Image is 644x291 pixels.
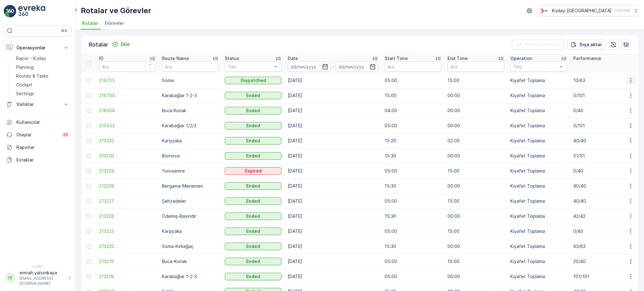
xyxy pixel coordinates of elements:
[285,118,381,133] td: [DATE]
[99,62,156,72] input: Ara
[105,20,124,26] span: Görevler
[86,153,91,158] div: Toggle Row Selected
[225,258,281,265] button: Ended
[16,157,69,163] p: Evraklar
[444,73,507,88] td: 15:00
[538,7,549,14] img: k%C4%B1z%C4%B1lay_jywRncg.png
[570,269,633,284] td: 101/101
[89,40,108,49] p: Rotalar
[285,103,381,118] td: [DATE]
[385,55,408,62] p: Start Time
[99,258,156,265] a: 213219
[99,273,156,280] a: 213218
[159,254,222,269] td: Buca-Konak
[246,123,260,129] p: Ended
[4,116,72,129] a: Kullanıcılar
[99,138,156,144] a: 215332
[285,178,381,194] td: [DATE]
[16,73,48,79] p: Routes & Tasks
[507,178,570,194] td: Kıyafet Toplama
[225,77,281,84] button: Dispatched
[86,138,91,143] div: Toggle Row Selected
[16,82,32,88] p: Cockpit
[570,118,633,133] td: 0/101
[16,45,59,51] p: Operasyonlar
[570,254,633,269] td: 20/40
[570,103,633,118] td: 0/40
[285,88,381,103] td: [DATE]
[381,269,444,284] td: 05:00
[381,178,444,194] td: 15:30
[86,78,91,83] div: Toggle Row Selected
[241,77,266,84] p: Dispatched
[99,228,156,234] span: 213225
[507,209,570,224] td: Kıyafet Toplama
[507,254,570,269] td: Kıyafet Toplama
[16,101,59,107] p: Varlıklar
[159,239,222,254] td: Soma-Kırkağaç
[225,92,281,99] button: Ended
[225,152,281,160] button: Ended
[225,122,281,129] button: Ended
[86,199,91,204] div: Toggle Row Selected
[86,214,91,219] div: Toggle Row Selected
[159,209,222,224] td: Ödemiş-Bayındır
[444,239,507,254] td: 00:00
[444,269,507,284] td: 00:00
[225,55,239,62] p: Status
[444,194,507,209] td: 15:00
[16,64,34,70] p: Planning
[86,244,91,249] div: Toggle Row Selected
[381,163,444,178] td: 05:00
[18,5,45,18] img: logo_light-DOdMpM7g.png
[246,183,260,189] p: Ended
[246,198,260,204] p: Ended
[444,163,507,178] td: 15:00
[570,194,633,209] td: 40/40
[159,269,222,284] td: Karabağlar 1-2-3
[381,133,444,148] td: 15:20
[14,80,72,89] a: Cockpit
[4,154,72,166] a: Evraklar
[285,73,381,88] td: [DATE]
[381,194,444,209] td: 05:00
[159,224,222,239] td: Karşıyaka
[159,118,222,133] td: Karabağlar 1/2/3
[285,133,381,148] td: [DATE]
[285,194,381,209] td: [DATE]
[16,91,34,97] p: Settings
[225,212,281,220] button: Ended
[552,8,612,14] p: Kızılay-[GEOGRAPHIC_DATA]
[246,213,260,219] p: Ended
[381,118,444,133] td: 05:00
[285,163,381,178] td: [DATE]
[285,209,381,224] td: [DATE]
[444,224,507,239] td: 15:00
[288,55,298,62] p: Date
[5,273,15,283] div: EE
[570,224,633,239] td: 0/40
[14,89,72,98] a: Settings
[4,98,72,111] button: Varlıklar
[99,153,156,159] span: 213230
[162,62,219,72] input: Ara
[81,6,151,16] p: Rotalar ve Görevler
[14,63,72,72] a: Planning
[109,41,132,48] button: Ekle
[86,168,91,173] div: Toggle Row Selected
[4,5,16,18] img: logo
[99,168,156,174] span: 213229
[246,273,260,280] p: Ended
[159,163,222,178] td: Yunusemre
[86,93,91,98] div: Toggle Row Selected
[246,228,260,234] p: Ended
[570,209,633,224] td: 42/42
[381,224,444,239] td: 05:00
[99,213,156,219] a: 213226
[447,55,468,62] p: End Time
[507,148,570,163] td: Kıyafet Toplama
[99,198,156,204] a: 213227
